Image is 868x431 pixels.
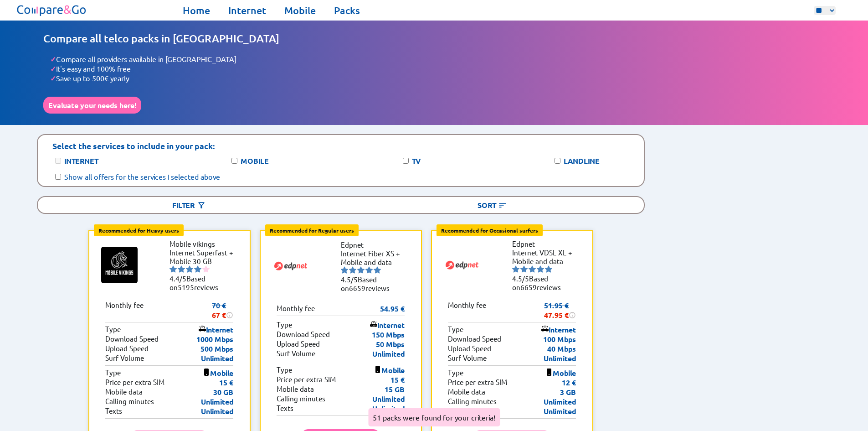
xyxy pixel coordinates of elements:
[374,266,381,274] img: starnr5
[412,156,421,166] label: TV
[545,265,552,273] img: starnr5
[201,397,233,406] p: Unlimited
[448,406,465,416] p: Texts
[199,325,233,334] p: Internet
[203,369,210,376] img: icon of mobile
[38,197,341,213] div: Filter
[341,275,409,292] li: Based on reviews
[50,54,56,64] span: ✓
[277,330,330,339] p: Download Speed
[544,397,576,406] p: Unlimited
[199,325,206,332] img: icon of internet
[448,334,501,344] p: Download Speed
[169,265,177,273] img: starnr1
[544,406,576,416] p: Unlimited
[370,321,377,328] img: icon of internet
[448,353,487,363] p: Surf Volume
[277,339,320,349] p: Upload Speed
[52,140,215,151] p: Select the services to include in your pack:
[105,301,144,320] p: Monthly fee
[544,301,569,310] s: 51.95 €
[64,172,220,181] label: Show all offers for the services I selected above
[529,265,536,273] img: starnr3
[98,227,179,234] b: Recommended for Heavy users
[270,227,354,234] b: Recommended for Regular users
[448,325,463,334] p: Type
[349,284,365,292] span: 6659
[277,304,315,313] p: Monthly fee
[564,156,600,166] label: Landline
[341,240,409,249] li: Edpnet
[50,73,56,83] span: ✓
[372,330,405,339] p: 150 Mbps
[349,266,356,274] img: starnr2
[213,387,233,397] p: 30 GB
[520,265,528,273] img: starnr2
[169,239,238,248] li: Mobile vikings
[105,368,121,378] p: Type
[448,344,491,353] p: Upload Speed
[380,304,405,313] p: 54.95 €
[169,274,186,283] span: 4.4/5
[512,265,519,273] img: starnr1
[105,353,144,363] p: Surf Volume
[105,406,122,416] p: Texts
[334,4,360,17] a: Packs
[196,334,233,344] p: 1000 Mbps
[365,266,373,274] img: starnr4
[169,248,238,265] li: Internet Superfast + Mobile 30 GB
[341,249,409,266] li: Internet Fiber XS + Mobile and data
[183,4,210,17] a: Home
[441,227,538,234] b: Recommended for Occasional surfers
[374,365,405,375] p: Mobile
[178,265,185,273] img: starnr2
[537,265,544,273] img: starnr4
[541,325,576,334] p: Internet
[569,312,576,319] img: information
[200,344,233,353] p: 500 Mbps
[372,349,405,358] p: Unlimited
[277,349,315,358] p: Surf Volume
[448,378,507,387] p: Price per extra SIM
[212,301,226,310] s: 70 €
[43,97,141,114] button: Evaluate your needs here!
[341,197,644,213] div: Sort
[341,275,358,284] span: 4.5/5
[284,4,316,17] a: Mobile
[541,325,549,332] img: icon of internet
[544,353,576,363] p: Unlimited
[194,265,201,273] img: starnr4
[448,301,486,320] p: Monthly fee
[105,325,121,334] p: Type
[512,248,580,265] li: Internet VDSL XL + Mobile and data
[376,339,405,349] p: 50 Mbps
[50,54,825,64] li: Compare all providers available in [GEOGRAPHIC_DATA]
[543,334,576,344] p: 100 Mbps
[277,394,325,404] p: Calling minutes
[444,247,480,283] img: Logo of Edpnet
[562,378,576,387] p: 12 €
[219,378,233,387] p: 15 €
[105,387,143,397] p: Mobile data
[105,378,164,387] p: Price per extra SIM
[212,310,233,320] div: 67 €
[64,156,98,166] label: Internet
[372,394,405,404] p: Unlimited
[178,283,194,291] span: 5195
[385,384,405,394] p: 15 GB
[228,4,266,17] a: Internet
[277,320,292,330] p: Type
[512,239,580,248] li: Edpnet
[277,365,292,375] p: Type
[372,404,405,413] p: Unlimited
[370,320,405,330] p: Internet
[202,265,210,273] img: starnr5
[374,366,381,373] img: icon of mobile
[105,397,154,406] p: Calling minutes
[547,344,576,353] p: 40 Mbps
[226,312,233,319] img: information
[544,310,576,320] div: 47.95 €
[277,404,293,413] p: Texts
[560,387,576,397] p: 3 GB
[277,384,314,394] p: Mobile data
